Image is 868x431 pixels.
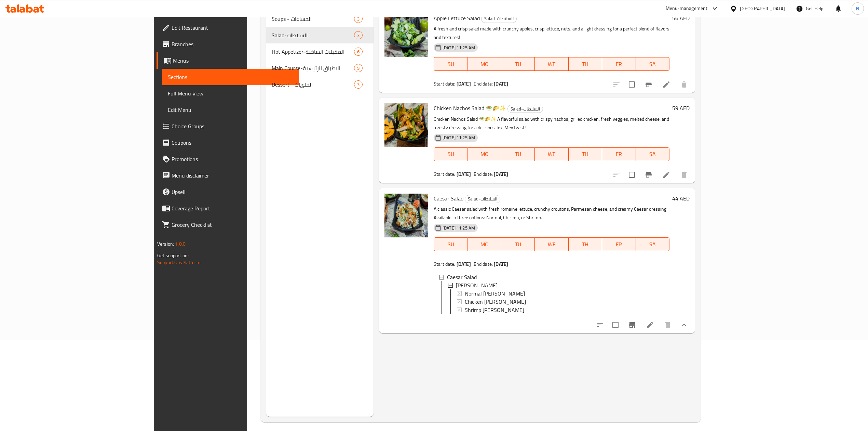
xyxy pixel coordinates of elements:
[354,32,362,39] span: 3
[354,65,362,71] span: 9
[467,237,501,251] button: MO
[157,118,299,134] a: Choice Groups
[538,149,566,159] span: WE
[266,27,374,43] div: Salad-السلاطات3
[672,13,690,23] h6: 56 AED
[157,251,189,260] span: Get support on:
[640,76,657,93] button: Branch-specific-item
[172,40,293,48] span: Branches
[266,76,374,93] div: Dessert - الحلويات3
[157,200,299,217] a: Coverage Report
[504,59,532,69] span: TU
[384,103,428,147] img: Chicken Nachos Salad 🥗🌮✨
[646,321,654,329] a: Edit menu item
[625,77,639,92] span: Select to update
[538,239,566,249] span: WE
[592,317,608,333] button: sort-choices
[639,59,667,69] span: SA
[172,204,293,212] span: Coverage Report
[672,194,690,203] h6: 44 AED
[535,57,568,71] button: WE
[172,24,293,32] span: Edit Restaurant
[162,69,299,85] a: Sections
[465,195,500,203] span: Salad-السلاطات
[157,184,299,200] a: Upsell
[157,151,299,167] a: Promotions
[605,59,633,69] span: FR
[157,19,299,36] a: Edit Restaurant
[482,15,516,23] span: Salad-السلاطات
[676,167,692,183] button: delete
[157,36,299,52] a: Branches
[172,122,293,130] span: Choice Groups
[474,79,493,88] span: End date:
[434,115,669,132] p: Chicken Nachos Salad 🥗🌮✨ A flavorful salad with crispy nachos, grilled chicken, fresh veggies, me...
[602,57,636,71] button: FR
[662,171,670,179] a: Edit menu item
[660,317,676,333] button: delete
[272,64,354,72] span: Main Course-الاطباق الرئيسية
[501,147,535,161] button: TU
[571,59,599,69] span: TH
[272,80,354,89] div: Dessert - الحلويات
[535,237,568,251] button: WE
[605,239,633,249] span: FR
[465,195,500,203] div: Salad-السلاطات
[434,170,456,179] span: Start date:
[266,60,374,76] div: Main Course-الاطباق الرئيسية9
[172,171,293,180] span: Menu disclaimer
[440,44,478,51] span: [DATE] 11:25 AM
[272,31,354,39] span: Salad-السلاطات
[508,105,543,113] span: Salad-السلاطات
[354,15,363,23] div: items
[538,59,566,69] span: WE
[172,188,293,196] span: Upsell
[272,15,354,23] span: Soups - الحساءات
[384,194,428,237] img: Caesar Salad
[266,43,374,60] div: Hot Appetizer-المقبلات الساخنة6
[676,76,692,93] button: delete
[569,57,602,71] button: TH
[173,56,293,65] span: Menus
[434,237,467,251] button: SU
[157,258,201,267] a: Support.OpsPlatform
[636,237,669,251] button: SA
[639,239,667,249] span: SA
[162,85,299,102] a: Full Menu View
[434,25,669,42] p: A fresh and crisp salad made with crunchy apples, crisp lettuce, nuts, and a light dressing for a...
[457,170,471,179] b: [DATE]
[437,59,465,69] span: SU
[447,273,477,281] span: Caesar Salad
[507,105,543,113] div: Salad-السلاطات
[624,317,640,333] button: Branch-specific-item
[602,237,636,251] button: FR
[501,237,535,251] button: TU
[434,79,456,88] span: Start date:
[465,289,525,298] span: Normal [PERSON_NAME]
[172,155,293,163] span: Promotions
[666,4,708,13] div: Menu-management
[470,149,498,159] span: MO
[157,217,299,233] a: Grocery Checklist
[672,103,690,113] h6: 59 AED
[354,64,363,72] div: items
[470,59,498,69] span: MO
[354,49,362,55] span: 6
[434,57,467,71] button: SU
[571,149,599,159] span: TH
[272,48,354,56] div: Hot Appetizer-المقبلات الساخنة
[157,167,299,184] a: Menu disclaimer
[162,102,299,118] a: Edit Menu
[680,321,688,329] svg: Show Choices
[457,260,471,269] b: [DATE]
[434,260,456,269] span: Start date:
[266,8,374,95] nav: Menu sections
[636,147,669,161] button: SA
[740,5,785,12] div: [GEOGRAPHIC_DATA]
[434,103,506,113] span: Chicken Nachos Salad 🥗🌮✨
[474,170,493,179] span: End date:
[354,31,363,39] div: items
[662,80,670,89] a: Edit menu item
